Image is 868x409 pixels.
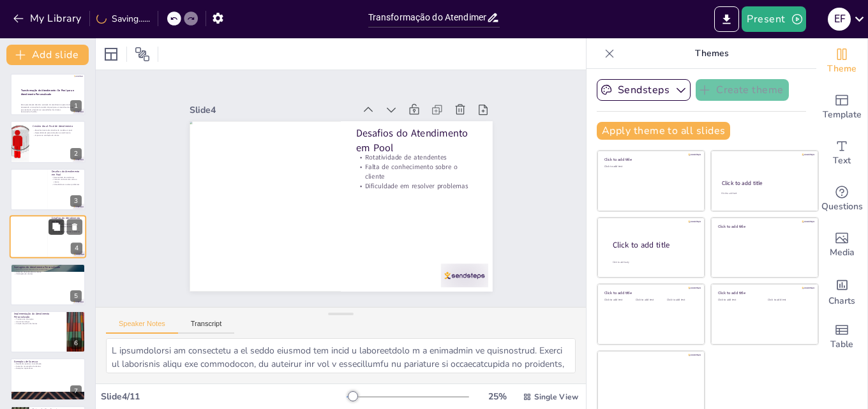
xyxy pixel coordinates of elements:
div: Change the overall theme [816,38,867,84]
div: Add text boxes [816,130,867,176]
div: Add a table [816,314,867,360]
div: 4 [71,243,82,255]
button: Export to PowerPoint [714,6,739,32]
p: Criação de perfis de clientes [14,323,63,325]
p: Cenário Atual: Pool de Atendimento [33,124,82,128]
button: Sendsteps [597,79,691,101]
button: Duplicate Slide [49,219,64,235]
div: https://cdn.sendsteps.com/images/logo/sendsteps_logo_white.pnghttps://cdn.sendsteps.com/images/lo... [10,311,86,353]
p: Treinamento da equipe [14,318,63,320]
div: 7 [10,358,86,400]
div: Click to add title [718,223,809,228]
div: 7 [70,385,82,397]
button: Delete Slide [67,219,82,235]
p: Rotatividade de atendentes [52,176,82,179]
span: Text [833,154,851,168]
span: Template [823,108,862,122]
div: Click to add title [718,290,809,295]
span: Charts [828,294,855,308]
p: Desafios do Atendimento em Pool [356,126,477,154]
button: E F [828,6,851,32]
div: 2 [70,148,82,160]
div: Click to add title [604,290,696,295]
div: https://cdn.sendsteps.com/images/logo/sendsteps_logo_white.pnghttps://cdn.sendsteps.com/images/lo... [10,121,86,163]
p: Desafios do Atendimento em Pool [52,217,82,224]
span: Position [135,47,150,62]
div: Click to add text [768,299,808,302]
button: Transcript [178,320,235,334]
div: Click to add text [636,299,664,302]
p: Exemplos inspiradores [14,368,82,370]
button: My Library [10,8,87,29]
div: Slide 4 [190,104,355,116]
span: Questions [821,200,863,214]
div: 6 [70,338,82,349]
div: https://cdn.sendsteps.com/images/logo/sendsteps_logo_white.pnghttps://cdn.sendsteps.com/images/lo... [10,264,86,306]
p: Desafios do Atendimento em Pool [52,170,82,177]
p: Falta de conhecimento sobre o cliente [356,162,477,181]
p: Implementação do Atendimento Personalizado [14,312,63,319]
div: Click to add title [604,157,696,162]
div: 3 [70,195,82,207]
p: Reconhecimento dos desafios do modelo em pool [33,129,82,131]
div: Click to add text [604,299,633,302]
p: Vantagens do Atendimento Personalizado [14,265,82,269]
div: Add ready made slides [816,84,867,130]
div: Click to add title [613,240,694,251]
span: Media [830,246,855,260]
div: Saving...... [96,13,150,25]
p: Aumento da satisfação do cliente [14,271,82,273]
strong: Transformação do Atendimento: Do Pool para o Atendimento Personalizado [21,89,74,96]
div: https://cdn.sendsteps.com/images/logo/sendsteps_logo_white.pnghttps://cdn.sendsteps.com/images/lo... [10,168,86,211]
div: https://cdn.sendsteps.com/images/logo/sendsteps_logo_white.pnghttps://cdn.sendsteps.com/images/lo... [10,73,86,115]
p: Rotatividade de atendentes [356,152,477,162]
div: 5 [70,290,82,302]
div: Click to add body [613,261,693,264]
p: Falta de conhecimento sobre o cliente [52,226,82,230]
div: Click to add text [718,299,758,302]
button: Apply theme to all slides [597,122,730,140]
button: Add slide [6,45,89,65]
div: https://cdn.sendsteps.com/images/logo/sendsteps_logo_white.pnghttps://cdn.sendsteps.com/images/lo... [10,215,86,258]
input: Insert title [368,8,487,27]
div: E F [828,8,851,31]
p: Exemplos de Sucesso [14,360,82,364]
p: Resultados positivos na satisfação [14,363,82,366]
p: Esta apresentação aborda a evolução do atendimento operacional, destacando a transição do modelo ... [21,104,77,111]
p: Necessidade de personalização no atendimento [33,131,82,134]
div: Click to add text [721,192,806,195]
p: Dificuldade em resolver problemas [52,183,82,186]
div: 1 [70,100,82,112]
div: 25 % [482,390,513,403]
textarea: L ipsumdolorsi am consectetu a el seddo eiusmod tem incid u laboreetdolo m a enimadmin ve quisnos... [106,338,576,373]
p: Melhoria na compreensão das necessidades [14,268,82,271]
div: Click to add text [667,299,696,302]
div: Click to add title [722,179,807,187]
p: Dificuldade em resolver problemas [356,181,477,191]
div: Slide 4 / 11 [101,390,347,403]
p: Uso de tecnologia [14,320,63,323]
p: Falta de conhecimento sobre o cliente [52,179,82,183]
p: Rotatividade de atendentes [52,223,82,226]
div: Click to add text [604,165,696,168]
p: Aumento na retenção de clientes [14,365,82,368]
p: Themes [620,38,804,69]
button: Create theme [696,79,789,101]
button: Present [742,6,805,32]
div: Add images, graphics, shapes or video [816,222,867,268]
p: Impacto na satisfação do cliente [33,133,82,136]
button: Speaker Notes [106,320,178,334]
p: Dificuldade em resolver problemas [52,230,82,233]
p: Fidelização de clientes [14,272,82,275]
div: Layout [101,44,121,64]
span: Table [830,338,853,352]
div: Get real-time input from your audience [816,176,867,222]
div: Add charts and graphs [816,268,867,314]
p: Generated with [URL] [21,111,77,114]
span: Theme [827,62,857,76]
span: Single View [534,392,578,402]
